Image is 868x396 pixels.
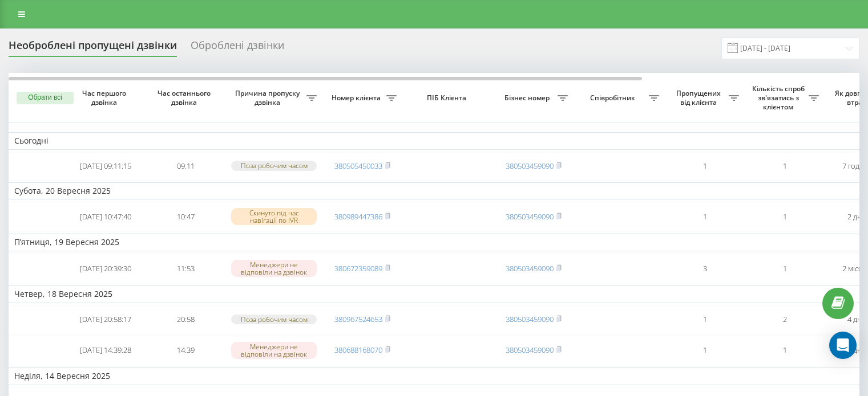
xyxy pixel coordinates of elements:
span: Час першого дзвінка [75,89,136,107]
td: 1 [665,152,745,180]
td: 20:58 [146,305,225,333]
td: 1 [745,152,825,180]
td: 10:47 [146,202,225,232]
td: 1 [665,202,745,232]
a: 380503459090 [506,263,554,273]
span: ПІБ Клієнта [412,93,484,103]
a: 380967524653 [334,314,382,324]
div: Open Intercom Messenger [829,332,857,359]
td: 1 [745,254,825,284]
td: 3 [665,254,745,284]
span: Причина пропуску дзвінка [231,89,306,107]
span: Бізнес номер [499,93,558,103]
a: 380672359089 [334,263,382,273]
div: Менеджери не відповіли на дзвінок [231,342,317,359]
div: Поза робочим часом [231,315,317,324]
td: 14:39 [146,336,225,366]
td: 09:11 [146,152,225,180]
span: Час останнього дзвінка [155,89,216,107]
div: Поза робочим часом [231,161,317,170]
a: 380505450033 [334,161,382,171]
td: 11:53 [146,254,225,284]
div: Оброблені дзвінки [191,39,284,57]
span: Кількість спроб зв'язатись з клієнтом [750,84,809,111]
a: 380503459090 [506,211,554,222]
a: 380989447386 [334,211,382,222]
div: Менеджери не відповіли на дзвінок [231,260,317,277]
td: 1 [665,305,745,333]
td: 1 [745,202,825,232]
span: Пропущених від клієнта [671,89,729,107]
td: [DATE] 10:47:40 [66,202,146,232]
td: 1 [745,336,825,366]
td: [DATE] 09:11:15 [66,152,146,180]
td: [DATE] 20:39:30 [66,254,146,284]
span: Номер клієнта [328,93,386,103]
td: [DATE] 14:39:28 [66,336,146,366]
button: Обрати всі [17,92,74,104]
td: [DATE] 20:58:17 [66,305,146,333]
span: Співробітник [579,93,649,103]
a: 380688168070 [334,345,382,355]
a: 380503459090 [506,161,554,171]
div: Необроблені пропущені дзвінки [9,39,177,57]
a: 380503459090 [506,345,554,355]
td: 1 [665,336,745,366]
td: 2 [745,305,825,333]
a: 380503459090 [506,314,554,324]
div: Скинуто під час навігації по IVR [231,208,317,225]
